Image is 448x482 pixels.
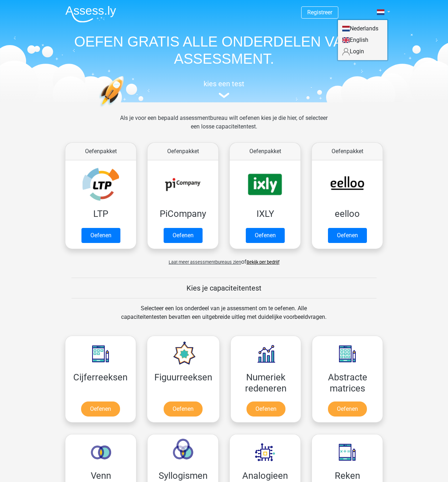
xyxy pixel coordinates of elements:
[338,23,387,34] a: Nederlands
[247,259,279,265] a: Bekijk per bedrijf
[328,228,367,243] a: Oefenen
[65,6,116,23] img: Assessly
[60,252,388,266] div: of
[338,34,387,46] a: English
[307,9,332,16] a: Registreer
[114,114,333,140] div: Als je voor een bepaald assessmentbureau wilt oefenen kies je die hier, of selecteer een losse ca...
[246,228,285,243] a: Oefenen
[164,228,203,243] a: Oefenen
[81,228,120,243] a: Oefenen
[99,76,151,141] img: oefenen
[219,93,229,98] img: assessment
[338,46,387,57] a: Login
[71,284,377,292] h5: Kies je capaciteitentest
[60,33,388,67] h1: OEFEN GRATIS ALLE ONDERDELEN VAN JE ASSESSMENT.
[81,401,120,417] a: Oefenen
[60,79,388,98] a: kies een test
[328,401,367,417] a: Oefenen
[114,304,333,330] div: Selecteer een los onderdeel van je assessment om te oefenen. Alle capaciteitentesten bevatten een...
[60,79,388,88] h5: kies een test
[164,401,203,417] a: Oefenen
[247,401,285,417] a: Oefenen
[169,259,241,265] span: Laat meer assessmentbureaus zien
